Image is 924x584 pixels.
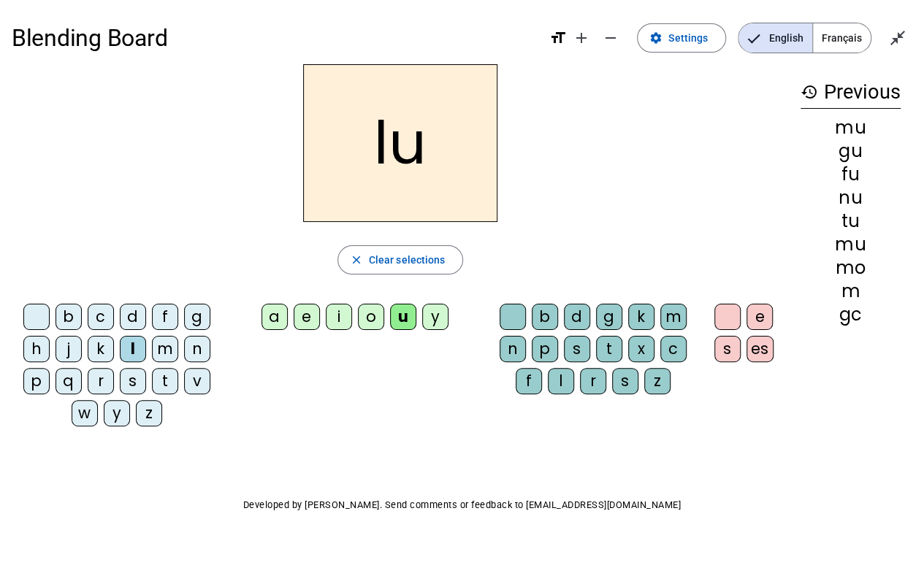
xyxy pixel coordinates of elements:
[801,212,901,230] div: tu
[23,368,50,394] div: p
[801,306,901,323] div: gc
[813,23,871,53] span: Français
[184,368,210,394] div: v
[358,304,384,330] div: o
[136,400,162,426] div: z
[294,304,320,330] div: e
[390,304,416,330] div: u
[596,336,622,362] div: t
[801,189,901,207] div: nu
[660,304,687,330] div: m
[602,29,619,47] mat-icon: remove
[326,304,352,330] div: i
[369,251,446,269] span: Clear selections
[303,64,497,222] h2: lu
[516,368,542,394] div: f
[801,259,901,277] div: mo
[801,119,901,137] div: mu
[422,304,448,330] div: y
[889,29,906,47] mat-icon: close_fullscreen
[801,283,901,300] div: m
[883,23,912,53] button: Exit full screen
[88,336,114,362] div: k
[350,253,363,266] mat-icon: close
[23,336,50,362] div: h
[649,31,663,45] mat-icon: settings
[668,29,708,47] span: Settings
[72,400,98,426] div: w
[104,400,130,426] div: y
[261,304,288,330] div: a
[56,336,82,362] div: j
[801,76,901,109] h3: Previous
[549,29,567,47] mat-icon: format_size
[801,236,901,253] div: mu
[120,304,146,330] div: d
[152,336,178,362] div: m
[152,368,178,394] div: t
[56,368,82,394] div: q
[152,304,178,330] div: f
[184,304,210,330] div: g
[532,304,558,330] div: b
[120,336,146,362] div: l
[596,23,625,53] button: Decrease font size
[580,368,606,394] div: r
[573,29,590,47] mat-icon: add
[612,368,638,394] div: s
[88,304,114,330] div: c
[184,336,210,362] div: n
[637,23,726,53] button: Settings
[12,496,912,514] p: Developed by [PERSON_NAME]. Send comments or feedback to [EMAIL_ADDRESS][DOMAIN_NAME]
[801,142,901,160] div: gu
[738,23,871,53] mat-button-toggle-group: Language selection
[596,304,622,330] div: g
[88,368,114,394] div: r
[644,368,671,394] div: z
[532,336,558,362] div: p
[714,336,741,362] div: s
[567,23,596,53] button: Increase font size
[564,304,590,330] div: d
[120,368,146,394] div: s
[564,336,590,362] div: s
[500,336,526,362] div: n
[337,245,464,274] button: Clear selections
[56,304,82,330] div: b
[801,166,901,183] div: fu
[660,336,687,362] div: c
[548,368,574,394] div: l
[747,336,774,362] div: es
[747,304,773,330] div: e
[738,23,812,53] span: English
[628,304,654,330] div: k
[12,15,538,61] h1: Blending Board
[628,336,654,362] div: x
[801,83,818,101] mat-icon: history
